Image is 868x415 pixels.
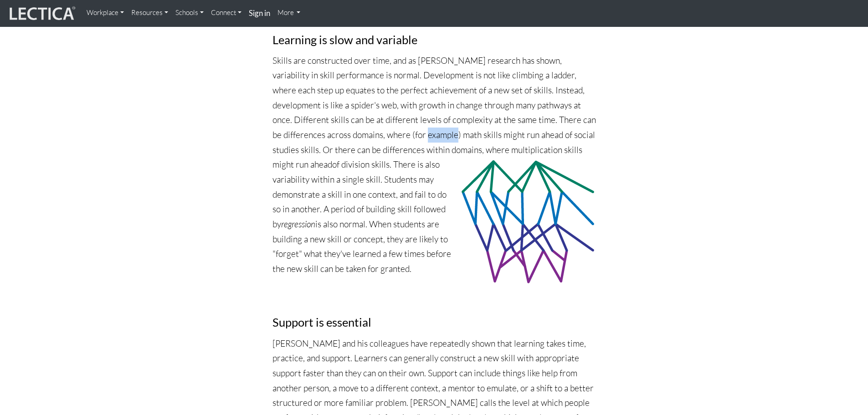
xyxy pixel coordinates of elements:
[7,5,76,22] img: lecticalive
[272,53,596,277] p: Skills are constructed over time, and as [PERSON_NAME] research has shown, variability in skill p...
[272,33,596,46] h3: Learning is slow and variable
[128,4,172,22] a: Resources
[83,4,128,22] a: Workplace
[274,4,304,22] a: More
[172,4,207,22] a: Schools
[207,4,245,22] a: Connect
[249,8,270,18] strong: Sign in
[281,219,315,230] i: regression
[459,157,596,286] img: Developmental web
[272,316,596,328] h3: Support is essential
[245,4,274,23] a: Sign in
